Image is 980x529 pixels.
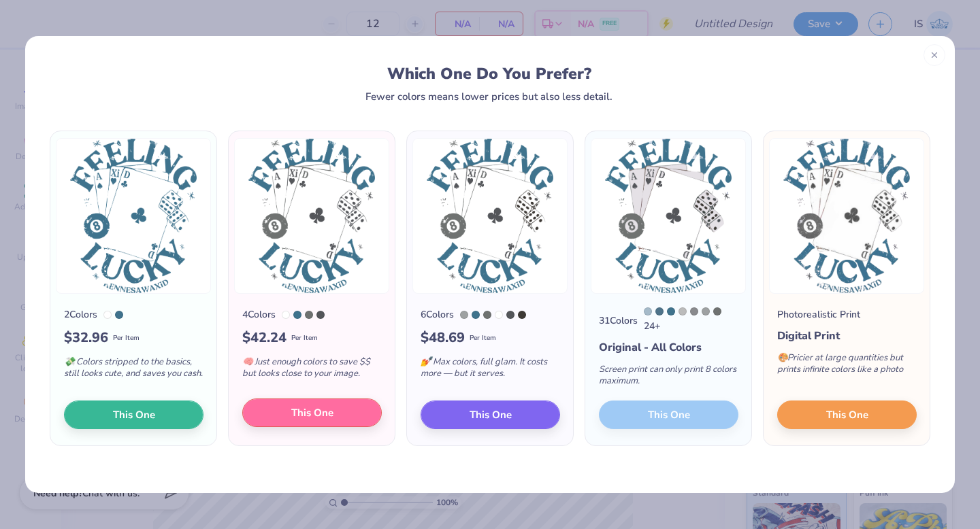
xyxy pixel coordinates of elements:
div: Fewer colors means lower prices but also less detail. [365,91,612,102]
div: Which One Do You Prefer? [63,65,917,83]
span: This One [113,407,155,423]
div: Just enough colors to save $$ but looks close to your image. [242,348,382,393]
div: Cool Gray 11 C [506,311,514,319]
span: This One [291,405,333,421]
div: 422 C [460,311,468,319]
button: This One [64,400,203,429]
button: This One [421,400,560,429]
img: 4 color option [234,138,389,294]
button: This One [242,398,382,427]
div: 424 C [305,311,313,319]
span: $ 32.96 [64,328,108,348]
div: 31 Colors [599,313,638,328]
span: $ 42.24 [242,328,287,348]
span: 💸 [64,356,75,368]
div: Colors stripped to the basics, still looks cute, and saves you cash. [64,348,203,393]
div: White [282,311,290,319]
img: Photorealistic preview [769,138,924,294]
div: 7698 C [472,311,480,319]
span: Per Item [291,333,318,343]
div: Max colors, full glam. It costs more — but it serves. [421,348,560,393]
span: 🎨 [777,352,788,364]
div: Black 7 C [518,311,526,319]
div: 5405 C [655,307,664,315]
button: This One [777,400,917,429]
span: 💅 [421,356,431,368]
div: Pricier at large quantities but prints infinite colors like a photo [777,344,917,389]
div: White [103,311,112,319]
div: 5435 C [644,307,652,315]
div: 7698 C [115,311,123,319]
div: 422 C [702,307,710,315]
div: Cool Gray 11 C [316,311,325,319]
div: White [495,311,503,319]
div: Cool Gray 8 C [690,307,698,315]
div: Screen print can only print 8 colors maximum. [599,356,738,400]
div: 424 C [713,307,721,315]
div: Digital Print [777,328,917,344]
div: Original - All Colors [599,339,738,356]
div: 7698 C [293,311,301,319]
span: This One [826,407,868,423]
div: 2 Colors [64,307,97,322]
span: Per Item [113,333,140,343]
div: Photorealistic Print [777,307,860,322]
span: 🧠 [242,356,253,368]
span: This One [470,407,512,423]
div: 24 + [644,307,738,333]
span: Per Item [470,333,496,343]
div: 6 Colors [421,307,454,322]
div: Cool Gray 4 C [679,307,687,315]
div: 424 C [483,311,491,319]
img: 2 color option [56,138,211,294]
div: 4 Colors [242,307,276,322]
img: 31 color option [591,138,746,294]
img: 6 color option [412,138,568,294]
div: 7698 C [667,307,675,315]
span: $ 48.69 [421,328,465,348]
